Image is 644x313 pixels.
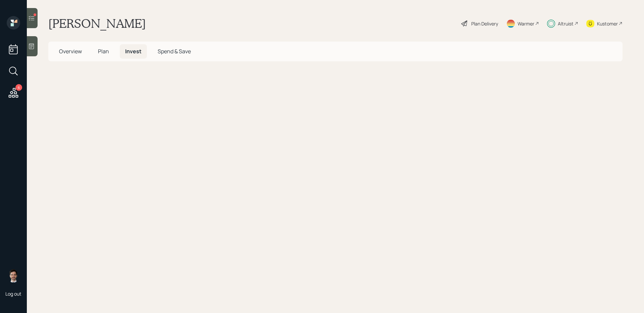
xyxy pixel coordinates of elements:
[518,20,534,27] div: Warmer
[158,48,191,55] span: Spend & Save
[98,48,109,55] span: Plan
[15,84,22,91] div: 6
[558,20,574,27] div: Altruist
[59,48,82,55] span: Overview
[48,16,146,31] h1: [PERSON_NAME]
[5,291,21,297] div: Log out
[471,20,498,27] div: Plan Delivery
[597,20,618,27] div: Kustomer
[125,48,142,55] span: Invest
[7,269,20,283] img: jonah-coleman-headshot.png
